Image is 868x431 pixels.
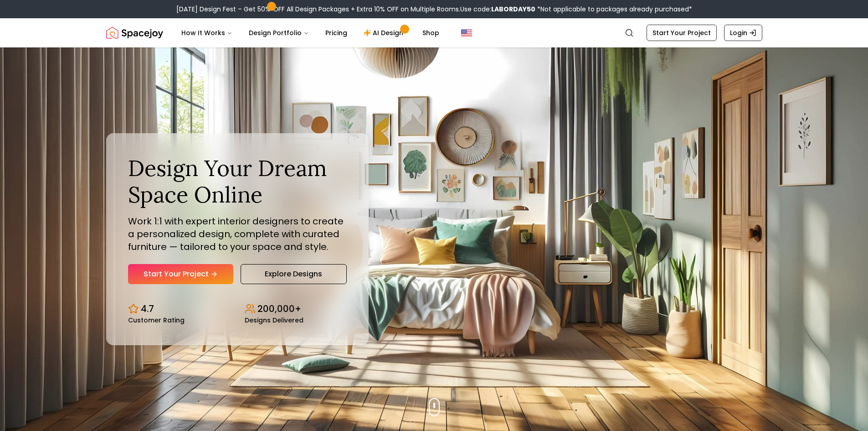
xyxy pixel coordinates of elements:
p: 200,000+ [257,302,301,315]
a: Explore Designs [241,264,347,284]
a: AI Design [356,24,413,42]
h1: Design Your Dream Space Online [128,155,347,208]
a: Shop [415,24,447,42]
p: Work 1:1 with expert interior designers to create a personalized design, complete with curated fu... [128,215,347,253]
nav: Main [174,24,447,42]
b: LABORDAY50 [491,5,535,14]
a: Pricing [318,24,354,42]
small: Designs Delivered [245,317,303,323]
button: Design Portfolio [241,24,316,42]
nav: Global [106,18,762,47]
button: How It Works [174,24,240,42]
span: *Not applicable to packages already purchased* [535,5,692,14]
a: Start Your Project [647,25,717,41]
img: Spacejoy Logo [106,24,163,42]
a: Spacejoy [106,24,163,42]
img: United States [461,27,472,38]
a: Start Your Project [128,264,233,284]
span: Use code: [460,5,535,14]
p: 4.7 [141,302,154,315]
div: Design stats [128,295,347,323]
a: Login [724,25,762,41]
div: [DATE] Design Fest – Get 50% OFF All Design Packages + Extra 10% OFF on Multiple Rooms. [176,5,692,14]
small: Customer Rating [128,317,185,323]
